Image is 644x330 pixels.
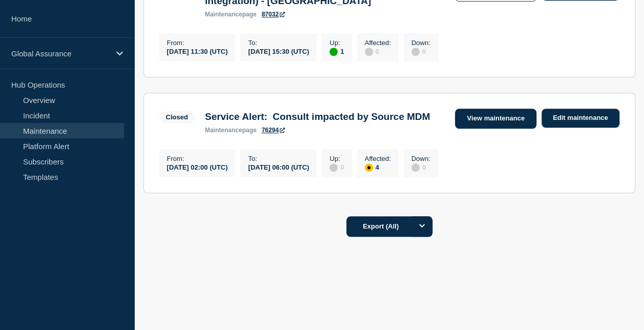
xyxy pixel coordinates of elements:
div: affected [365,163,373,172]
a: View maintenance [455,109,536,129]
p: To : [248,39,309,47]
span: maintenance [205,127,242,134]
div: disabled [411,163,420,172]
div: [DATE] 11:30 (UTC) [167,47,228,55]
p: Affected : [365,155,391,162]
div: [DATE] 02:00 (UTC) [167,162,228,171]
button: Export (All) [346,216,432,237]
div: [DATE] 15:30 (UTC) [248,47,309,55]
div: disabled [365,48,373,56]
div: disabled [411,48,420,56]
div: [DATE] 06:00 (UTC) [248,162,309,171]
p: Global Assurance [11,49,110,58]
p: Up : [329,155,344,162]
span: maintenance [205,11,242,18]
a: Edit maintenance [542,109,619,128]
div: 0 [329,162,344,172]
div: 0 [411,47,430,56]
button: Options [412,216,432,237]
div: 1 [329,47,344,56]
p: Affected : [365,39,391,47]
p: From : [167,39,228,47]
div: 4 [365,162,391,172]
p: To : [248,155,309,162]
div: 0 [411,162,430,172]
p: page [205,127,257,134]
p: page [205,11,257,18]
p: Up : [329,39,344,47]
div: Closed [166,113,188,121]
p: From : [167,155,228,162]
h3: Service Alert: Consult impacted by Source MDM [205,111,430,122]
div: disabled [329,163,338,172]
div: 0 [365,47,391,56]
a: 76294 [262,127,285,134]
p: Down : [411,155,430,162]
p: Down : [411,39,430,47]
div: up [329,48,338,56]
a: 87032 [262,11,285,18]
